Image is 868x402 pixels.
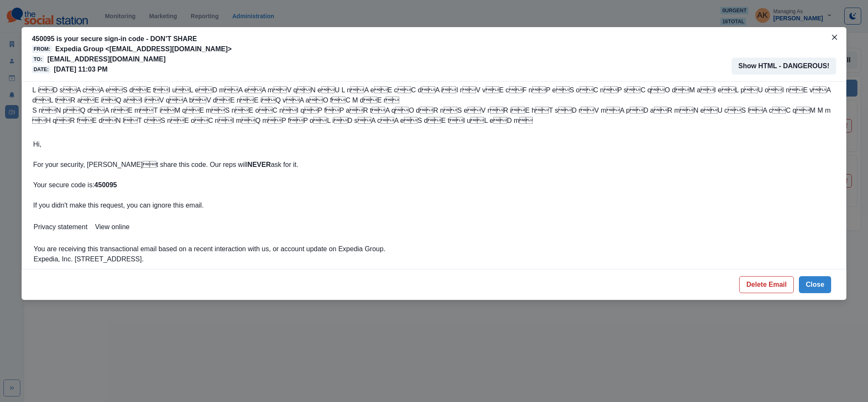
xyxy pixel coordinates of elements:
strong: NEVER [248,161,271,168]
a: Privacy statement [33,223,87,230]
span: To: [32,55,44,63]
p: Hi, For your security, [PERSON_NAME]t share this code. Our reps will ask for it. Your secure co... [33,139,386,211]
p: 450095 is your secure sign-in code - DON’T SHARE [32,34,231,44]
p: You are receiving this transactional email based on a recent interaction with us, or account upda... [33,244,385,254]
span: From: [32,45,52,53]
a: View online [95,223,130,230]
span: Date: [32,66,50,73]
button: Close [828,30,841,44]
p: [EMAIL_ADDRESS][DOMAIN_NAME] [47,54,166,64]
p: Expedia, Inc. [STREET_ADDRESS]. [33,254,385,264]
p: [DATE] 11:03 PM [54,64,108,75]
button: Show HTML - DANGEROUS! [732,58,836,75]
p: Expedia Group <[EMAIL_ADDRESS][DOMAIN_NAME]> [56,44,232,54]
div: L iD sA cA eS dE tI uL eD mA eA mV qN eU L nA eE cC dA iI r... [32,85,836,126]
button: Close [799,276,831,293]
button: Delete Email [739,276,794,293]
strong: 450095 [95,181,117,189]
